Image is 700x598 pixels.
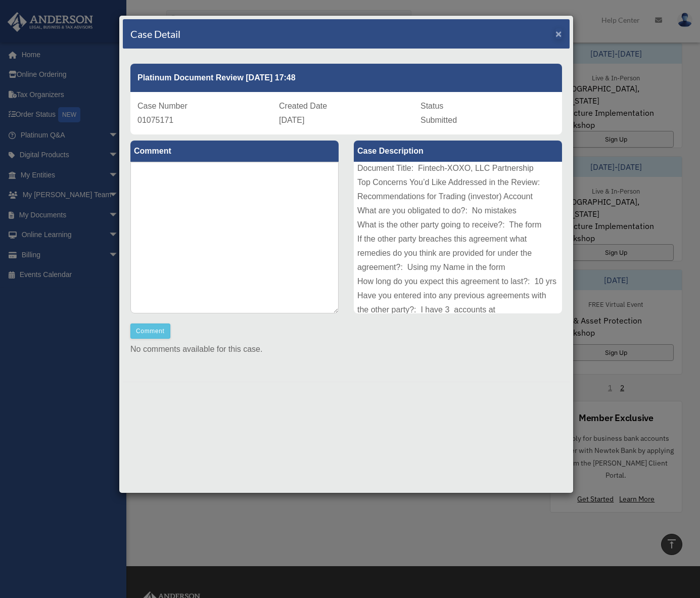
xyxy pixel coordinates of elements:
button: Comment [130,324,170,339]
p: No comments available for this case. [130,342,562,356]
span: [DATE] [279,116,304,124]
h4: Case Detail [130,27,180,41]
span: Created Date [279,102,327,110]
span: Submitted [421,116,457,124]
label: Comment [130,141,339,162]
span: Case Number [137,102,188,110]
div: Platinum Document Review [DATE] 17:48 [130,64,562,92]
label: Case Description [354,141,562,162]
span: 01075171 [137,116,173,124]
div: Type of Document: [PERSON_NAME] new account form Document Title: Fintech-XOXO, LLC Partnership Do... [354,162,562,313]
button: Close [555,28,562,39]
span: × [555,28,562,39]
span: Status [421,102,443,110]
